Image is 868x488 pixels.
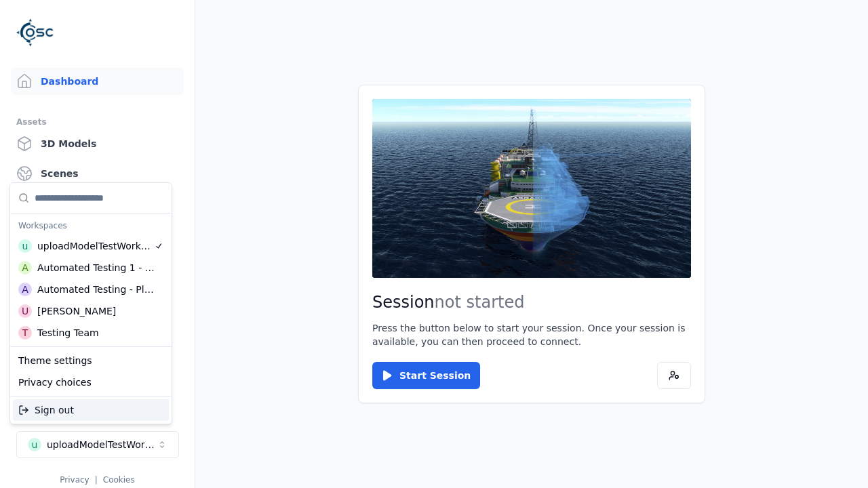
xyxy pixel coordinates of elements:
div: Suggestions [10,183,172,346]
div: Workspaces [13,216,169,235]
div: uploadModelTestWorkspace [37,239,154,253]
div: Automated Testing 1 - Playwright [37,261,155,274]
div: T [18,326,32,340]
div: U [18,304,32,318]
div: Privacy choices [13,371,169,393]
div: A [18,261,32,274]
div: Suggestions [10,347,172,396]
div: Theme settings [13,350,169,371]
div: u [18,239,32,253]
div: [PERSON_NAME] [37,304,116,318]
div: A [18,283,32,296]
div: Sign out [13,399,169,421]
div: Testing Team [37,326,99,340]
div: Suggestions [10,396,172,424]
div: Automated Testing - Playwright [37,283,155,296]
